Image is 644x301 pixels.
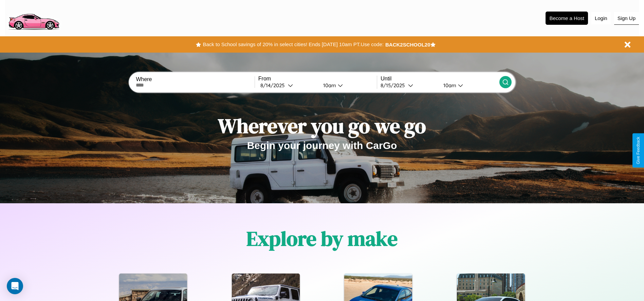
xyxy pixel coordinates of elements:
button: 10am [438,82,499,89]
div: 8 / 15 / 2025 [381,82,408,89]
button: 10am [318,82,377,89]
div: 10am [440,82,458,89]
label: Until [381,76,499,82]
div: Open Intercom Messenger [7,278,23,294]
button: Back to School savings of 20% in select cities! Ends [DATE] 10am PT.Use code: [201,40,385,49]
button: 8/14/2025 [258,82,318,89]
button: Sign Up [614,12,639,25]
div: 10am [320,82,338,89]
label: From [258,76,377,82]
b: BACK2SCHOOL20 [385,42,430,48]
h1: Explore by make [246,225,398,252]
button: Become a Host [546,12,588,25]
label: Where [136,76,254,82]
img: logo [5,3,62,32]
button: Login [591,12,611,24]
div: 8 / 14 / 2025 [260,82,288,89]
div: Give Feedback [636,137,641,164]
